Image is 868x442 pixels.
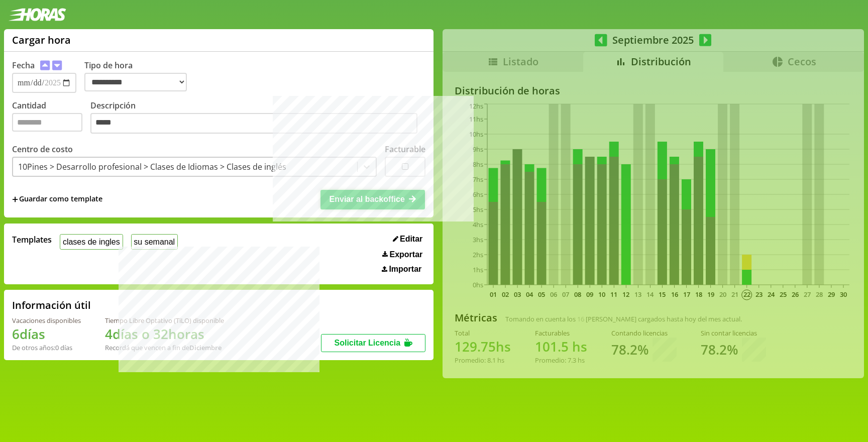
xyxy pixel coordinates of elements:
div: 10Pines > Desarrollo profesional > Clases de Idiomas > Clases de inglés [18,161,286,172]
button: Solicitar Licencia [321,334,425,352]
span: + [12,194,18,205]
input: Cantidad [12,113,82,132]
label: Fecha [12,60,35,71]
img: logotipo [8,8,66,21]
span: Editar [400,235,422,244]
span: +Guardar como template [12,194,102,205]
h2: Información útil [12,298,91,312]
h1: Cargar hora [12,33,71,47]
textarea: Descripción [90,113,417,134]
label: Facturable [385,144,425,155]
b: Diciembre [189,343,222,352]
label: Descripción [90,100,425,137]
label: Centro de costo [12,144,73,155]
span: Enviar al backoffice [330,195,405,203]
h1: 4 días o 32 horas [105,325,224,343]
span: Importar [389,265,421,274]
div: Tiempo Libre Optativo (TiLO) disponible [105,316,224,325]
div: Recordá que vencen a fin de [105,343,224,352]
button: Editar [390,234,426,244]
label: Tipo de hora [84,60,195,93]
button: su semanal [131,234,178,250]
div: De otros años: 0 días [12,343,81,352]
label: Cantidad [12,100,90,137]
span: Templates [12,234,52,245]
button: Exportar [379,250,425,260]
select: Tipo de hora [84,73,187,91]
div: Vacaciones disponibles [12,316,81,325]
span: Solicitar Licencia [334,339,400,347]
button: clases de ingles [60,234,123,250]
span: Exportar [390,250,423,259]
h1: 6 días [12,325,81,343]
button: Enviar al backoffice [320,190,425,209]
